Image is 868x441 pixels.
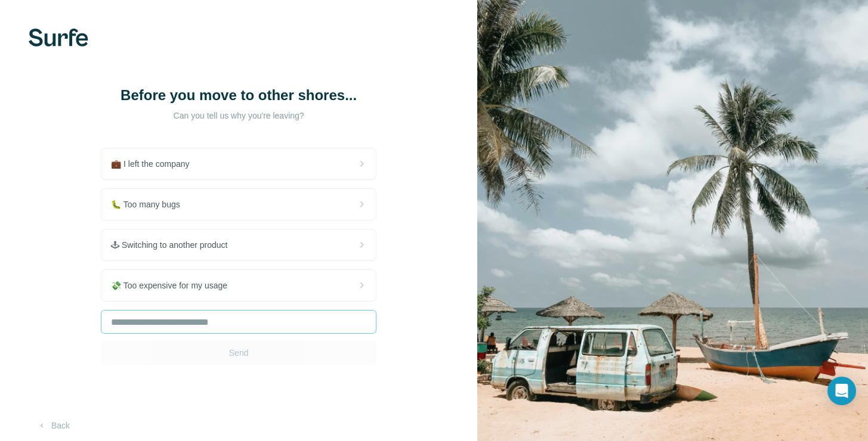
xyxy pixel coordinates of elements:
[29,415,78,436] button: Back
[119,86,358,105] h1: Before you move to other shores...
[111,279,237,291] span: 💸 Too expensive for my usage
[111,198,190,210] span: 🐛 Too many bugs
[111,239,237,251] span: 🕹 Switching to another product
[119,110,358,122] p: Can you tell us why you're leaving?
[29,29,88,46] img: Surfe's logo
[827,377,856,405] div: Open Intercom Messenger
[111,158,199,170] span: 💼 I left the company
